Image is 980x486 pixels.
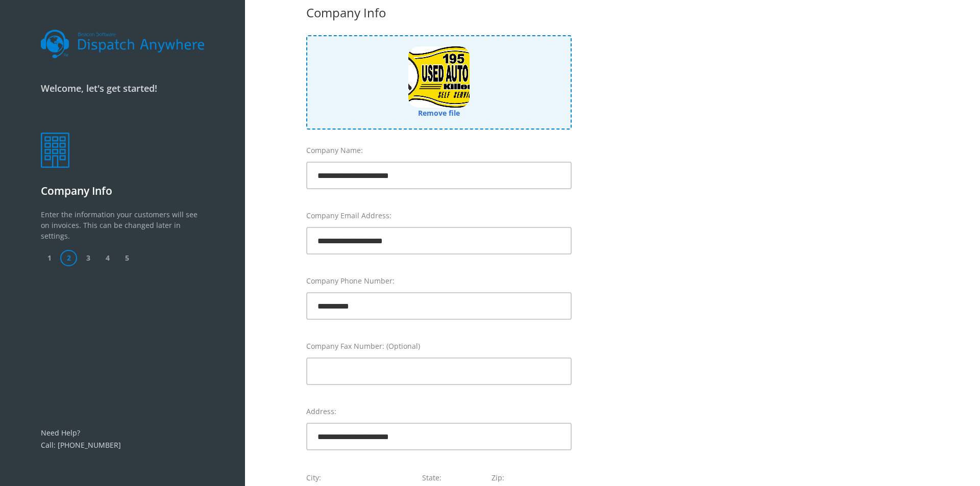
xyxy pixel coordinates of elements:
a: Call: [PHONE_NUMBER] [41,440,121,450]
label: Address: [306,406,572,417]
span: 1 [41,250,58,266]
label: Zip: [492,472,572,483]
a: Remove file [408,108,470,118]
span: 3 [80,250,96,266]
label: Company Phone Number: [306,275,572,286]
label: Company Fax Number: (Optional) [306,341,572,351]
span: 5 [118,250,135,266]
div: Company Info [306,4,572,22]
p: Enter the information your customers will see on invoices. This can be changed later in settings. [41,209,204,250]
p: Company Info [41,183,204,199]
a: Need Help? [41,428,80,438]
label: State: [422,472,479,483]
img: company.png [41,133,69,167]
label: Company Email Address: [306,210,572,221]
p: Welcome, let's get started! [41,82,204,95]
span: 4 [99,250,116,266]
img: dalogo.svg [41,30,204,59]
label: City: [306,472,410,483]
span: 2 [60,250,77,266]
label: Company Name: [306,145,572,156]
